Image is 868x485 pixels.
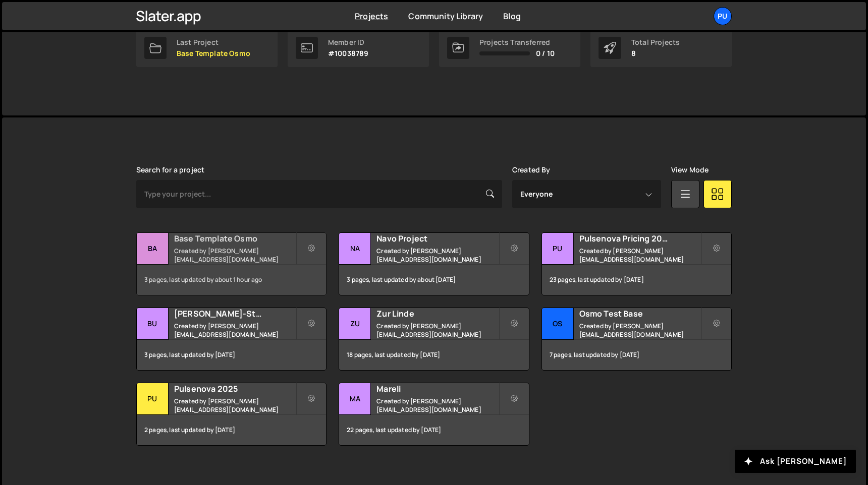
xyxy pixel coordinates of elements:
[408,11,483,22] a: Community Library
[137,308,169,340] div: Bu
[479,38,555,46] div: Projects Transferred
[137,383,169,415] div: Pu
[542,308,574,340] div: Os
[137,340,326,370] div: 3 pages, last updated by [DATE]
[174,383,296,394] h2: Pulsenova 2025
[579,308,701,319] h2: Osmo Test Base
[328,38,368,46] div: Member ID
[376,322,498,339] small: Created by [PERSON_NAME][EMAIL_ADDRESS][DOMAIN_NAME]
[174,233,296,244] h2: Base Template Osmo
[376,383,498,394] h2: Mareli
[542,265,731,295] div: 23 pages, last updated by [DATE]
[177,49,250,57] p: Base Template Osmo
[339,308,529,371] a: Zu Zur Linde Created by [PERSON_NAME][EMAIL_ADDRESS][DOMAIN_NAME] 18 pages, last updated by [DATE]
[339,308,371,340] div: Zu
[339,265,528,295] div: 3 pages, last updated by about [DATE]
[579,233,701,244] h2: Pulsenova Pricing 2025
[542,340,731,370] div: 7 pages, last updated by [DATE]
[137,415,326,445] div: 2 pages, last updated by [DATE]
[137,265,326,295] div: 3 pages, last updated by about 1 hour ago
[376,233,498,244] h2: Navo Project
[503,11,521,22] a: Blog
[339,340,528,370] div: 18 pages, last updated by [DATE]
[355,11,388,22] a: Projects
[339,383,529,446] a: Ma Mareli Created by [PERSON_NAME][EMAIL_ADDRESS][DOMAIN_NAME] 22 pages, last updated by [DATE]
[174,397,296,414] small: Created by [PERSON_NAME][EMAIL_ADDRESS][DOMAIN_NAME]
[339,233,371,265] div: Na
[376,308,498,319] h2: Zur Linde
[376,397,498,414] small: Created by [PERSON_NAME][EMAIL_ADDRESS][DOMAIN_NAME]
[136,166,204,174] label: Search for a project
[136,29,278,67] a: Last Project Base Template Osmo
[536,49,555,57] span: 0 / 10
[174,247,296,264] small: Created by [PERSON_NAME][EMAIL_ADDRESS][DOMAIN_NAME]
[579,247,701,264] small: Created by [PERSON_NAME][EMAIL_ADDRESS][DOMAIN_NAME]
[512,166,551,174] label: Created By
[541,308,732,371] a: Os Osmo Test Base Created by [PERSON_NAME][EMAIL_ADDRESS][DOMAIN_NAME] 7 pages, last updated by [...
[339,232,529,295] a: Na Navo Project Created by [PERSON_NAME][EMAIL_ADDRESS][DOMAIN_NAME] 3 pages, last updated by abo...
[735,450,856,473] button: Ask [PERSON_NAME]
[136,232,327,295] a: Ba Base Template Osmo Created by [PERSON_NAME][EMAIL_ADDRESS][DOMAIN_NAME] 3 pages, last updated ...
[136,308,327,371] a: Bu [PERSON_NAME]-Studio-2026 Created by [PERSON_NAME][EMAIL_ADDRESS][DOMAIN_NAME] 3 pages, last u...
[174,308,296,319] h2: [PERSON_NAME]-Studio-2026
[339,383,371,415] div: Ma
[631,38,680,46] div: Total Projects
[177,38,250,46] div: Last Project
[328,49,368,57] p: #10038789
[542,233,574,265] div: Pu
[579,322,701,339] small: Created by [PERSON_NAME][EMAIL_ADDRESS][DOMAIN_NAME]
[137,233,169,265] div: Ba
[339,415,528,445] div: 22 pages, last updated by [DATE]
[631,49,680,57] p: 8
[541,232,732,295] a: Pu Pulsenova Pricing 2025 Created by [PERSON_NAME][EMAIL_ADDRESS][DOMAIN_NAME] 23 pages, last upd...
[136,383,327,446] a: Pu Pulsenova 2025 Created by [PERSON_NAME][EMAIL_ADDRESS][DOMAIN_NAME] 2 pages, last updated by [...
[671,166,709,174] label: View Mode
[174,322,296,339] small: Created by [PERSON_NAME][EMAIL_ADDRESS][DOMAIN_NAME]
[376,247,498,264] small: Created by [PERSON_NAME][EMAIL_ADDRESS][DOMAIN_NAME]
[714,7,732,25] a: Pu
[136,180,502,208] input: Type your project...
